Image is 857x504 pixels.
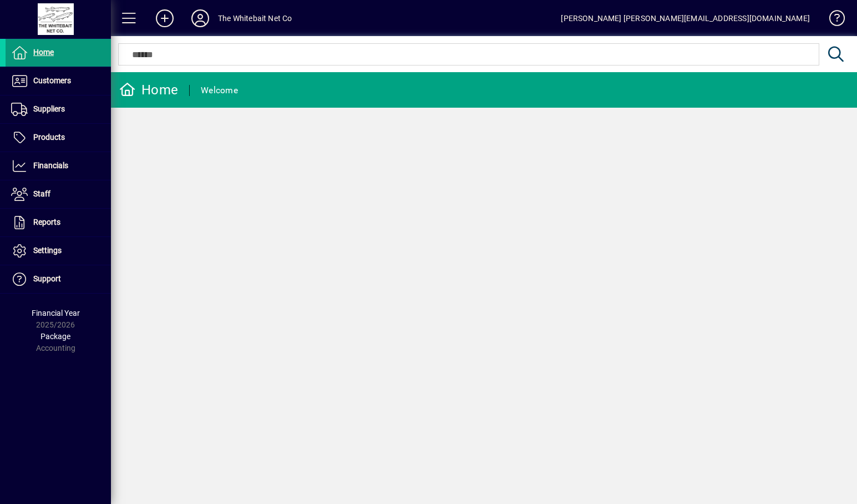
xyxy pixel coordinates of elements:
div: Welcome [201,82,238,99]
a: Financials [6,152,111,180]
a: Knowledge Base [821,2,843,38]
span: Reports [33,218,60,226]
span: Customers [33,76,71,85]
span: Financials [33,161,68,170]
div: Home [119,81,178,99]
span: Package [40,332,70,341]
span: Financial Year [32,309,80,317]
a: Products [6,124,111,152]
a: Staff [6,180,111,208]
a: Suppliers [6,95,111,123]
div: [PERSON_NAME] [PERSON_NAME][EMAIL_ADDRESS][DOMAIN_NAME] [561,9,810,27]
span: Settings [33,246,62,255]
span: Home [33,48,54,57]
span: Suppliers [33,104,65,113]
button: Profile [182,8,218,28]
a: Reports [6,209,111,236]
span: Support [33,274,61,283]
span: Staff [33,189,50,198]
button: Add [147,8,182,28]
span: Products [33,133,65,142]
a: Support [6,265,111,293]
a: Customers [6,67,111,95]
a: Settings [6,237,111,265]
div: The Whitebait Net Co [218,9,292,27]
